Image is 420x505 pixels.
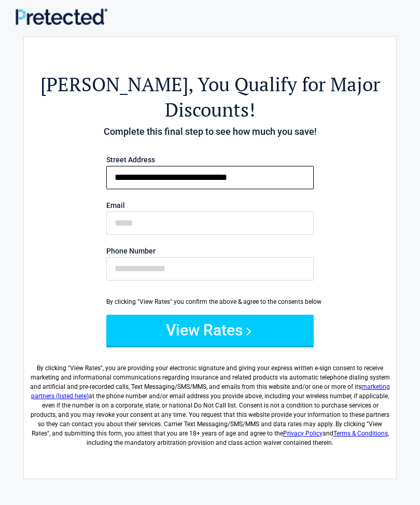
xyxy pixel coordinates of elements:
[283,430,323,437] a: Privacy Policy
[29,125,391,138] h4: Complete this final step to see how much you save!
[106,156,314,163] label: Street Address
[106,315,314,346] button: View Rates
[70,364,101,372] span: View Rates
[31,383,390,400] a: marketing partners (listed here)
[29,355,391,447] label: By clicking " ", you are providing your electronic signature and giving your express written e-si...
[333,430,388,437] a: Terms & Conditions
[40,72,188,97] span: [PERSON_NAME]
[106,297,314,306] div: By clicking "View Rates" you confirm the above & agree to the consents below
[29,72,391,122] h2: , You Qualify for Major Discounts!
[106,202,314,209] label: Email
[16,8,107,25] img: Main Logo
[106,247,314,255] label: Phone Number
